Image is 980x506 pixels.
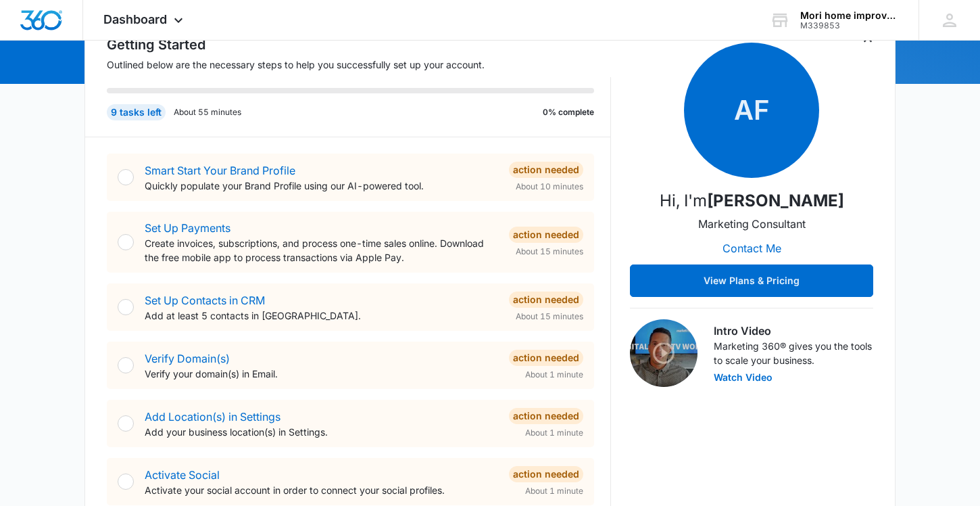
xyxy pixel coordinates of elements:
span: About 1 minute [525,485,583,497]
div: account id [800,21,899,30]
span: About 15 minutes [516,310,583,323]
p: Add your business location(s) in Settings. [145,425,498,439]
p: About 55 minutes [174,106,241,118]
p: Outlined below are the necessary steps to help you successfully set up your account. [107,57,611,72]
span: AF [684,43,819,178]
p: Create invoices, subscriptions, and process one-time sales online. Download the free mobile app t... [145,236,498,264]
div: Action Needed [509,227,583,243]
button: Watch Video [714,373,773,382]
a: Set Up Contacts in CRM [145,294,265,307]
span: About 10 minutes [516,181,583,193]
h2: Getting Started [107,34,611,55]
div: Action Needed [509,408,583,424]
span: Dashboard [103,12,167,26]
h3: Intro Video [714,323,873,339]
p: Activate your social account in order to connect your social profiles. [145,483,498,497]
a: Verify Domain(s) [145,352,230,365]
a: Set Up Payments [145,221,230,235]
a: Add Location(s) in Settings [145,410,280,423]
button: View Plans & Pricing [630,264,873,297]
img: Intro Video [630,319,697,387]
p: Marketing Consultant [698,216,806,232]
span: About 1 minute [525,369,583,381]
p: Quickly populate your Brand Profile using our AI-powered tool. [145,179,498,193]
p: Hi, I'm [660,189,844,213]
span: About 15 minutes [516,246,583,258]
button: Contact Me [709,232,795,264]
div: Action Needed [509,350,583,366]
a: Activate Social [145,468,220,482]
p: Marketing 360® gives you the tools to scale your business. [714,339,873,367]
span: About 1 minute [525,427,583,439]
div: 9 tasks left [107,104,166,120]
p: Add at least 5 contacts in [GEOGRAPHIC_DATA]. [145,308,498,323]
div: account name [800,10,899,21]
div: Action Needed [509,162,583,178]
p: 0% complete [543,106,594,118]
p: Verify your domain(s) in Email. [145,367,498,381]
div: Action Needed [509,466,583,482]
strong: [PERSON_NAME] [707,191,844,210]
div: Action Needed [509,292,583,308]
a: Smart Start Your Brand Profile [145,164,295,177]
